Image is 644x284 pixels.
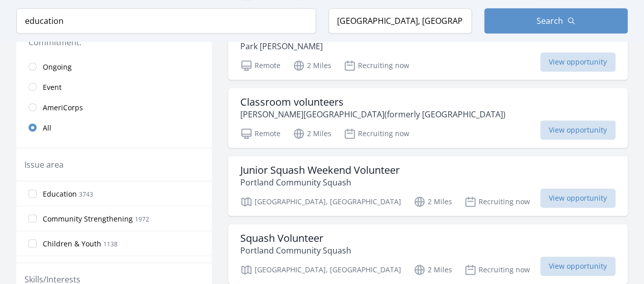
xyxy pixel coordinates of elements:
p: [PERSON_NAME][GEOGRAPHIC_DATA](formerly [GEOGRAPHIC_DATA]) [240,108,506,120]
input: Education 3743 [29,190,37,198]
span: Event [43,82,62,92]
span: View opportunity [540,257,615,276]
a: Squash Volunteer Portland Community Squash [GEOGRAPHIC_DATA], [GEOGRAPHIC_DATA] 2 Miles Recruitin... [228,224,628,284]
h3: Junior Squash Weekend Volunteer [240,164,400,176]
button: Search [484,8,628,34]
p: Portland Community Squash [240,244,351,257]
span: Education [43,189,77,199]
span: View opportunity [540,188,615,208]
p: Portland Community Squash [240,176,400,188]
span: Community Strengthening [43,214,133,224]
input: Children & Youth 1138 [29,239,37,247]
p: Recruiting now [344,128,409,140]
p: Remote [240,59,281,72]
span: Children & Youth [43,239,101,249]
h3: Classroom volunteers [240,96,506,108]
p: Recruiting now [464,264,530,276]
p: 2 Miles [413,264,452,276]
legend: Issue area [24,159,64,171]
a: Event [16,77,212,97]
a: Classroom volunteers [PERSON_NAME][GEOGRAPHIC_DATA](formerly [GEOGRAPHIC_DATA]) Remote 2 Miles Re... [228,88,628,148]
p: Recruiting now [344,59,409,72]
a: Art Program Leader/Teacher Park [PERSON_NAME] Remote 2 Miles Recruiting now View opportunity [228,20,628,80]
input: Community Strengthening 1972 [29,214,37,223]
span: AmeriCorps [43,103,83,113]
h3: Squash Volunteer [240,232,351,244]
p: [GEOGRAPHIC_DATA], [GEOGRAPHIC_DATA] [240,264,401,276]
span: 1972 [135,215,149,224]
p: Recruiting now [464,196,530,208]
span: View opportunity [540,52,615,72]
a: Ongoing [16,56,212,77]
span: All [43,123,51,133]
p: 2 Miles [413,196,452,208]
span: 1138 [103,240,118,248]
input: Location [328,8,472,34]
span: Search [537,15,563,27]
span: 3743 [79,190,93,199]
p: 2 Miles [293,59,331,72]
p: 2 Miles [293,128,331,140]
a: All [16,117,212,138]
p: Park [PERSON_NAME] [240,40,374,52]
span: Ongoing [43,62,72,72]
p: Remote [240,128,281,140]
a: AmeriCorps [16,97,212,117]
p: [GEOGRAPHIC_DATA], [GEOGRAPHIC_DATA] [240,196,401,208]
legend: Commitment: [29,36,200,48]
a: Junior Squash Weekend Volunteer Portland Community Squash [GEOGRAPHIC_DATA], [GEOGRAPHIC_DATA] 2 ... [228,156,628,216]
input: Keyword [16,8,316,34]
span: View opportunity [540,120,615,140]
